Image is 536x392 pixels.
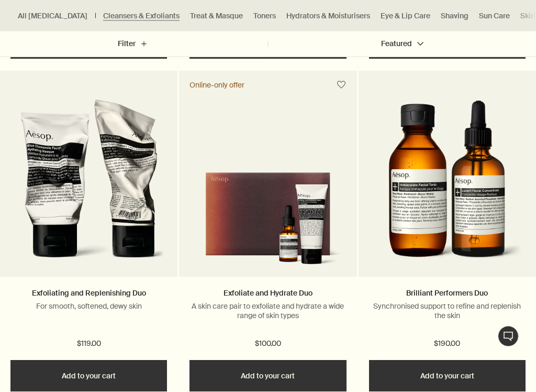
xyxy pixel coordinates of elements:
[224,289,312,298] a: Exfoliate and Hydrate Duo
[359,100,536,277] a: Immaculate facial tonic and Lucent facial concentrate bottles placed next to each other
[434,338,460,351] span: $190.00
[77,338,101,351] span: $119.00
[255,338,281,351] span: $100.00
[268,31,536,57] button: Featured
[32,289,146,298] a: Exfoliating and Replenishing Duo
[190,11,243,21] a: Treat & Masque
[441,11,468,21] a: Shaving
[498,326,519,347] button: Live Assistance
[18,11,87,21] a: All [MEDICAL_DATA]
[371,100,523,272] img: Immaculate facial tonic and Lucent facial concentrate bottles placed next to each other
[189,302,346,321] p: A skin care pair to exfoliate and hydrate a wide range of skin types
[332,76,351,95] button: Save to cabinet
[369,361,526,392] button: Add to your cart - $190.00
[10,361,167,392] button: Add to your cart - $119.00
[369,302,526,321] p: Synchronised support to refine and replenish the skin
[479,11,510,21] a: Sun Care
[13,100,165,272] img: Image of two white tubes with black flip-caps.
[189,361,346,392] button: Add to your cart - $100.00
[10,302,167,311] p: For smooth, softened, dewy skin
[179,100,356,277] a: A facial exfoliant and oil alongside a recycled cardboard gift box.
[253,11,276,21] a: Toners
[406,289,488,298] a: Brilliant Performers Duo
[381,11,430,21] a: Eye & Lip Care
[184,170,351,272] img: A facial exfoliant and oil alongside a recycled cardboard gift box.
[286,11,370,21] a: Hydrators & Moisturisers
[103,11,180,21] a: Cleansers & Exfoliants
[189,81,244,90] div: Online-only offer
